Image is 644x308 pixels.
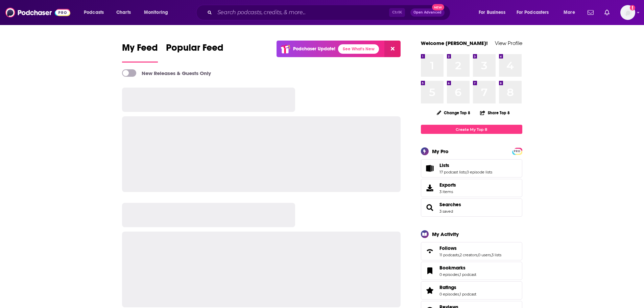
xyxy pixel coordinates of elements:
button: Show profile menu [620,5,635,20]
a: View Profile [495,40,522,46]
a: Charts [112,7,135,18]
img: User Profile [620,5,635,20]
a: Exports [421,179,522,197]
a: Searches [423,203,437,212]
button: Change Top 8 [433,109,475,117]
a: Searches [439,202,461,208]
a: Lists [439,162,492,168]
a: Bookmarks [423,266,437,276]
span: For Podcasters [517,8,549,17]
span: , [459,292,460,297]
a: Ratings [439,284,476,290]
svg: Add a profile image [630,5,635,10]
a: 0 episodes [439,272,459,277]
input: Search podcasts, credits, & more... [215,7,389,18]
span: Exports [439,182,456,188]
span: For Business [479,8,505,17]
a: My Feed [122,42,158,63]
button: open menu [512,7,559,18]
span: Ratings [421,281,522,300]
div: My Pro [432,148,449,155]
span: Logged in as dbartlett [620,5,635,20]
button: open menu [79,7,113,18]
a: Ratings [423,286,437,295]
a: 0 episode lists [467,170,492,174]
a: Follows [439,245,501,251]
a: Follows [423,246,437,256]
span: Ratings [439,284,456,290]
a: Welcome [PERSON_NAME]! [421,40,488,46]
span: , [466,170,467,174]
span: Monitoring [144,8,168,17]
a: 0 users [478,253,491,257]
a: 3 lists [492,253,501,257]
span: , [477,253,478,257]
a: Create My Top 8 [421,125,522,134]
a: 11 podcasts [439,253,459,257]
span: Bookmarks [439,265,466,271]
a: See What's New [338,44,379,54]
button: open menu [139,7,177,18]
button: open menu [474,7,514,18]
span: Podcasts [84,8,104,17]
span: New [432,4,444,10]
div: Search podcasts, credits, & more... [202,5,457,20]
span: , [459,272,460,277]
a: Show notifications dropdown [602,7,612,18]
div: My Activity [432,231,459,237]
img: Podchaser - Follow, Share and Rate Podcasts [5,6,70,19]
a: PRO [513,148,521,153]
a: 0 episodes [439,292,459,297]
a: 1 podcast [460,272,476,277]
span: 3 items [439,189,456,194]
span: Lists [439,162,449,168]
span: Open Advanced [413,11,442,14]
a: Show notifications dropdown [585,7,596,18]
a: Lists [423,164,437,173]
a: 3 saved [439,209,453,214]
a: 2 creators [460,253,477,257]
span: My Feed [122,42,158,57]
span: Follows [421,242,522,260]
a: 17 podcast lists [439,170,466,174]
button: Open AdvancedNew [410,8,445,17]
span: Bookmarks [421,262,522,280]
button: open menu [559,7,583,18]
span: , [459,253,460,257]
p: Podchaser Update! [293,46,335,52]
a: 1 podcast [460,292,476,297]
button: Share Top 8 [480,106,510,119]
a: New Releases & Guests Only [122,69,211,77]
a: Bookmarks [439,265,476,271]
span: , [491,253,492,257]
span: Charts [116,8,131,17]
span: Follows [439,245,457,251]
span: Exports [423,183,437,193]
a: Popular Feed [166,42,223,63]
span: Searches [421,198,522,217]
span: Popular Feed [166,42,223,57]
span: Lists [421,159,522,177]
span: PRO [513,149,521,154]
span: Ctrl K [389,8,405,17]
span: More [564,8,575,17]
